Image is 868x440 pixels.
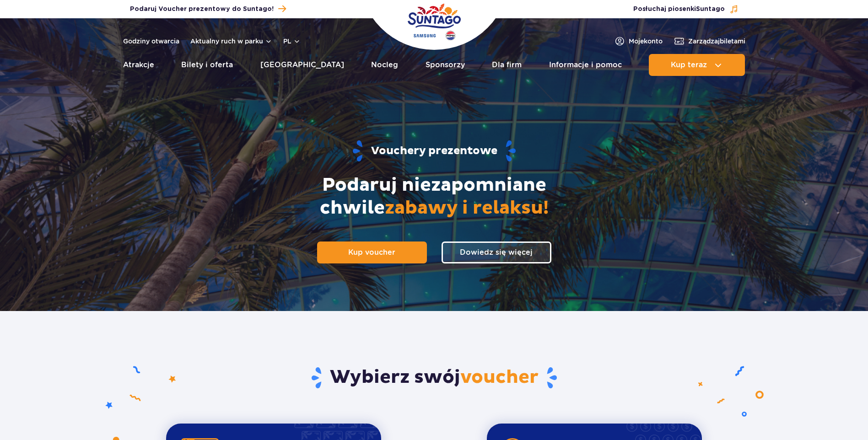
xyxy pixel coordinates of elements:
[130,5,274,14] span: Podaruj Voucher prezentowy do Suntago!
[460,366,539,389] span: voucher
[460,248,533,257] span: Dowiedz się więcej
[283,37,301,46] button: pl
[260,54,344,76] a: [GEOGRAPHIC_DATA]
[633,5,725,14] span: Posłuchaj piosenki
[166,366,702,390] h2: Wybierz swój
[348,248,395,257] span: Kup voucher
[633,5,739,14] button: Posłuchaj piosenkiSuntago
[371,54,398,76] a: Nocleg
[674,36,745,47] a: Zarządzajbiletami
[629,37,663,46] span: Moje konto
[385,197,549,220] span: zabawy i relaksu!
[140,140,728,163] h1: Vouchery prezentowe
[130,3,286,15] a: Podaruj Voucher prezentowy do Suntago!
[123,37,179,46] a: Godziny otwarcia
[549,54,622,76] a: Informacje i pomoc
[181,54,233,76] a: Bilety i oferta
[649,54,745,76] button: Kup teraz
[614,36,663,47] a: Mojekonto
[696,6,725,12] span: Suntago
[688,37,745,46] span: Zarządzaj biletami
[671,61,707,69] span: Kup teraz
[492,54,522,76] a: Dla firm
[274,174,594,220] h2: Podaruj niezapomniane chwile
[442,241,551,263] a: Dowiedz się więcej
[426,54,465,76] a: Sponsorzy
[317,241,427,263] a: Kup voucher
[123,54,154,76] a: Atrakcje
[190,38,272,45] button: Aktualny ruch w parku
